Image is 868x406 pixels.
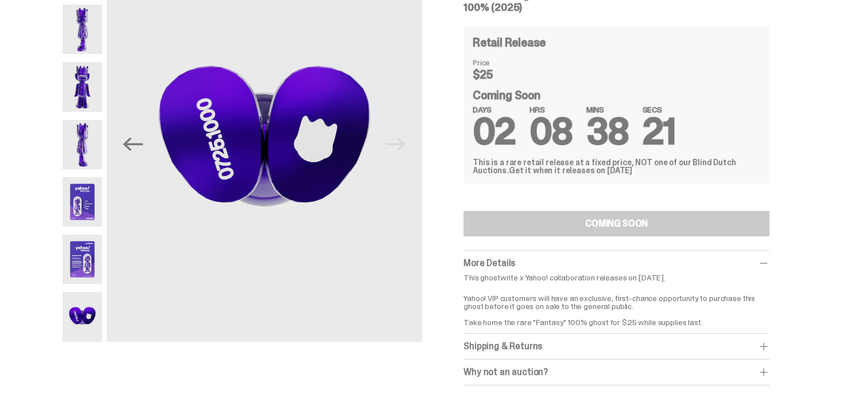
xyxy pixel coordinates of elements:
p: Yahoo! VIP customers will have an exclusive, first-chance opportunity to purchase this ghost befo... [464,286,769,326]
span: 38 [586,108,629,155]
div: This is a rare retail release at a fixed price, NOT one of our Blind Dutch Auctions. [473,158,760,174]
span: More Details [464,257,515,269]
img: Yahoo-HG---5.png [63,177,102,227]
span: Get it when it releases on [DATE] [509,165,632,175]
span: 21 [642,108,675,155]
p: This ghostwrite x Yahoo! collaboration releases on [DATE]. [464,274,769,282]
button: COMING SOON [464,211,769,236]
h5: 100% (2025) [464,2,769,13]
span: MINS [586,106,629,114]
h4: Retail Release [473,37,546,48]
img: Yahoo-HG---6.png [63,235,102,284]
div: Why not an auction? [464,366,769,378]
span: 08 [530,108,573,155]
span: HRS [530,106,573,114]
img: Yahoo-HG---3.png [63,62,102,111]
div: Coming Soon [473,89,760,145]
dd: $25 [473,69,530,80]
button: Previous [120,132,146,157]
dt: Price [473,58,530,67]
span: DAYS [473,106,516,114]
img: Yahoo-HG---2.png [63,5,102,54]
span: SECS [642,106,675,114]
div: Shipping & Returns [464,341,769,352]
img: Yahoo-HG---4.png [63,120,102,169]
span: 02 [473,108,516,155]
div: COMING SOON [585,219,648,228]
img: Yahoo-HG---7.png [63,292,102,341]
